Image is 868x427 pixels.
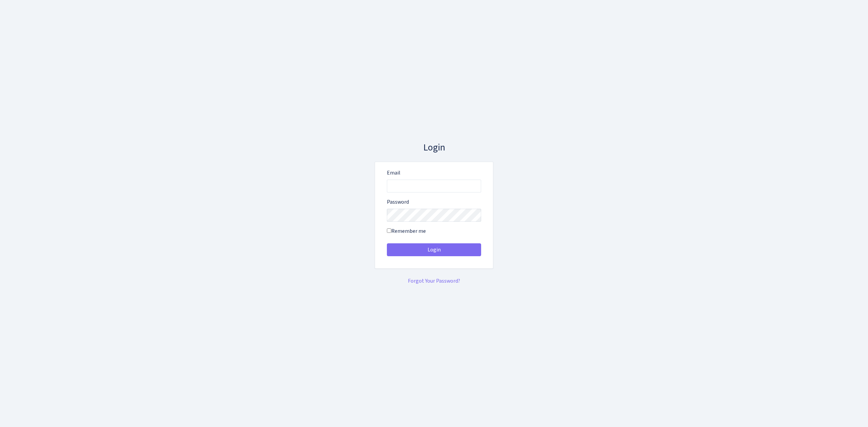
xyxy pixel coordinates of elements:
[408,277,460,285] a: Forgot Your Password?
[387,228,391,233] input: Remember me
[387,198,409,206] label: Password
[387,169,400,177] label: Email
[387,227,426,235] label: Remember me
[375,142,493,154] h3: Login
[387,243,481,256] button: Login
